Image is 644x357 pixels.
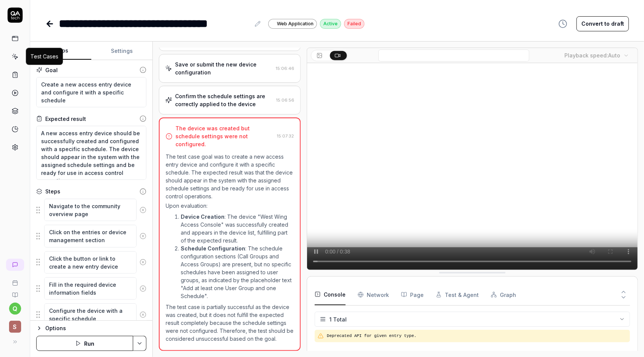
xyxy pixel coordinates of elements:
div: Suggestions [36,224,146,247]
strong: Schedule Configuration [181,245,245,252]
a: Web Application [268,19,317,29]
div: Suggestions [36,303,146,326]
p: The test case is partially successful as the device was created, but it does not fulfill the expe... [166,303,294,343]
button: Convert to draft [576,16,629,31]
button: View version history [554,16,572,31]
time: 15:06:56 [276,97,294,103]
button: Run [36,336,133,351]
li: : The schedule configuration sections (Call Groups and Access Groups) are present, but no specifi... [181,244,294,300]
button: Remove step [137,307,149,322]
div: Steps [45,187,60,195]
div: Suggestions [36,198,146,221]
div: Options [45,324,146,333]
time: 15:07:32 [277,133,294,139]
div: Suggestions [36,251,146,274]
div: The device was created but schedule settings were not configured. [175,124,274,148]
div: Goal [45,66,58,74]
button: Test & Agent [436,284,479,305]
button: Graph [491,284,516,305]
p: The test case goal was to create a new access entry device and configure it with a specific sched... [166,153,294,200]
button: S [3,315,27,334]
a: Book a call with us [3,274,27,286]
p: Upon evaluation: [166,202,294,210]
button: Settings [91,42,152,60]
div: Suggestions [36,277,146,300]
button: Remove step [137,202,149,218]
strong: Device Creation [181,213,224,220]
button: Remove step [137,255,149,270]
pre: Deprecated API for given entry type. [327,333,627,339]
button: Network [358,284,389,305]
div: Confirm the schedule settings are correctly applied to the device [175,92,273,108]
span: Web Application [277,20,314,27]
time: 15:06:46 [276,66,294,71]
div: Test Cases [31,53,58,60]
div: Failed [344,19,364,29]
button: Page [401,284,424,305]
span: S [9,321,21,333]
button: Console [315,284,346,305]
button: Remove step [137,229,149,244]
div: Playback speed: [564,51,620,59]
li: : The device "West Wing Access Console" was successfully created and appears in the device list, ... [181,213,294,244]
div: Save or submit the new device configuration [175,60,273,76]
button: Options [36,324,146,333]
a: New conversation [6,259,24,271]
button: q [9,303,21,315]
button: Steps [30,42,91,60]
a: Documentation [3,286,27,298]
button: Remove step [137,281,149,296]
div: Expected result [45,115,86,123]
div: Active [320,19,341,29]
